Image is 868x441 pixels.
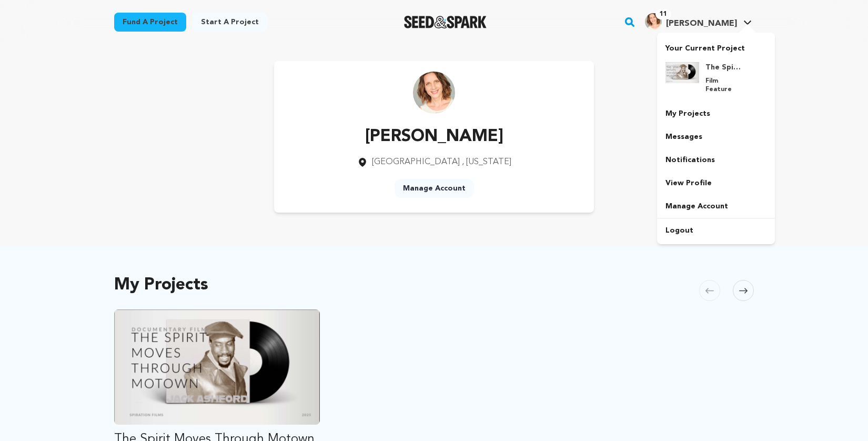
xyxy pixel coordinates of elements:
[657,195,775,218] a: Manage Account
[655,9,671,19] span: 11
[462,158,511,166] span: , [US_STATE]
[705,77,743,94] p: Film Feature
[114,278,208,293] h2: My Projects
[413,72,455,114] img: https://seedandspark-static.s3.us-east-2.amazonaws.com/images/User/002/287/043/medium/17d4d55fd90...
[395,179,474,198] a: Manage Account
[357,124,511,149] p: [PERSON_NAME]
[404,16,487,28] img: Seed&Spark Logo Dark Mode
[657,125,775,148] a: Messages
[643,11,754,33] span: Monica G.'s Profile
[657,102,775,125] a: My Projects
[193,13,267,32] a: Start a project
[645,13,662,30] img: 17d4d55fd908eba5.jpg
[372,158,460,166] span: [GEOGRAPHIC_DATA]
[666,19,737,28] span: [PERSON_NAME]
[665,62,699,83] img: 19ab8f8aefebc85f.png
[645,13,737,30] div: Monica G.'s Profile
[404,16,487,28] a: Seed&Spark Homepage
[643,11,754,30] a: Monica G.'s Profile
[657,148,775,172] a: Notifications
[705,62,743,73] h4: The Spirit Moves Through Motown
[114,13,186,32] a: Fund a project
[657,172,775,195] a: View Profile
[657,219,775,242] a: Logout
[665,39,766,102] a: Your Current Project The Spirit Moves Through Motown Film Feature
[665,39,766,54] p: Your Current Project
